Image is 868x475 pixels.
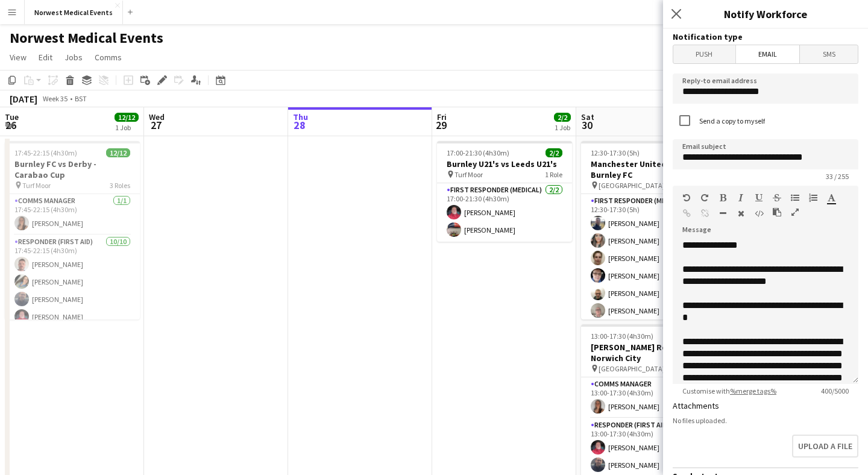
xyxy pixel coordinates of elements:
span: 12/12 [106,148,130,157]
span: 33 / 255 [816,172,858,181]
app-card-role: First Responder (Medical)2/217:00-21:30 (4h30m)[PERSON_NAME][PERSON_NAME] [437,183,572,242]
span: 28 [291,118,308,132]
h3: Notification type [673,31,858,42]
button: Unordered List [791,193,799,203]
button: Bold [719,193,727,203]
span: 27 [147,118,165,132]
button: Italic [737,193,745,203]
app-card-role: Comms Manager1/117:45-22:15 (4h30m)[PERSON_NAME] [5,194,140,235]
span: Sat [581,112,594,122]
button: Clear Formatting [737,209,745,218]
span: 3 Roles [110,181,130,190]
button: Fullscreen [791,207,799,217]
span: 12/12 [115,113,139,122]
span: 2/2 [546,148,562,157]
button: Norwest Medical Events [25,1,123,24]
app-card-role: Comms Manager1/113:00-17:30 (4h30m)[PERSON_NAME] [581,377,716,418]
span: Customise with [673,386,786,395]
span: Push [673,45,735,63]
span: 400 / 5000 [811,386,858,395]
div: [DATE] [10,93,37,105]
span: [GEOGRAPHIC_DATA] [599,364,665,373]
button: Redo [700,193,709,203]
div: BST [75,94,87,103]
label: Attachments [673,400,719,411]
h3: [PERSON_NAME] Rovers vs Norwich City [581,342,716,363]
button: Horizontal Line [719,209,727,218]
span: 2/2 [554,113,571,122]
span: Week 35 [40,94,70,103]
span: 30 [579,118,594,132]
span: 1 Role [545,170,562,179]
span: View [10,52,27,63]
span: Jobs [64,52,83,63]
span: Thu [293,112,308,122]
div: No files uploaded. [673,416,858,425]
span: Wed [149,112,165,122]
button: Undo [682,193,691,203]
h3: Notify Workforce [663,6,868,22]
div: 1 Job [555,123,570,132]
button: Underline [755,193,763,203]
span: 17:00-21:30 (4h30m) [447,148,509,157]
span: Email [736,45,800,63]
span: Comms [95,52,122,63]
label: Send a copy to myself [697,116,765,125]
h1: Norwest Medical Events [10,29,163,47]
span: [GEOGRAPHIC_DATA] [599,181,665,190]
span: 29 [435,118,447,132]
span: Tue [5,112,19,122]
h3: Burnley FC vs Derby - Carabao Cup [5,159,140,180]
a: %merge tags% [730,386,776,395]
span: Edit [39,52,52,63]
span: 26 [3,118,19,132]
span: SMS [800,45,858,63]
span: 13:00-17:30 (4h30m) [591,332,653,341]
span: 12:30-17:30 (5h) [591,148,640,157]
button: Ordered List [809,193,817,203]
span: Fri [437,112,447,122]
h3: Manchester United vs Burnley FC [581,159,716,180]
div: 1 Job [115,123,138,132]
a: Jobs [60,49,87,65]
app-job-card: 12:30-17:30 (5h)26/26Manchester United vs Burnley FC [GEOGRAPHIC_DATA]3 RolesFirst Responder (Med... [581,141,716,319]
span: Turf Moor [22,181,51,190]
span: Turf Moor [454,170,483,179]
app-job-card: 17:45-22:15 (4h30m)12/12Burnley FC vs Derby - Carabao Cup Turf Moor3 RolesComms Manager1/117:45-2... [5,141,140,319]
a: View [5,49,31,65]
a: Edit [34,49,57,65]
span: 17:45-22:15 (4h30m) [14,148,77,157]
button: Text Color [827,193,835,203]
button: Upload a file [792,435,858,458]
button: Paste as plain text [773,207,781,217]
button: HTML Code [755,209,763,218]
button: Strikethrough [773,193,781,203]
h3: Burnley U21's vs Leeds U21's [437,159,572,169]
a: Comms [90,49,127,65]
app-card-role: Responder (First Aid)10/1017:45-22:15 (4h30m)[PERSON_NAME][PERSON_NAME][PERSON_NAME][PERSON_NAME] [5,235,140,433]
app-job-card: 17:00-21:30 (4h30m)2/2Burnley U21's vs Leeds U21's Turf Moor1 RoleFirst Responder (Medical)2/217:... [437,141,572,242]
